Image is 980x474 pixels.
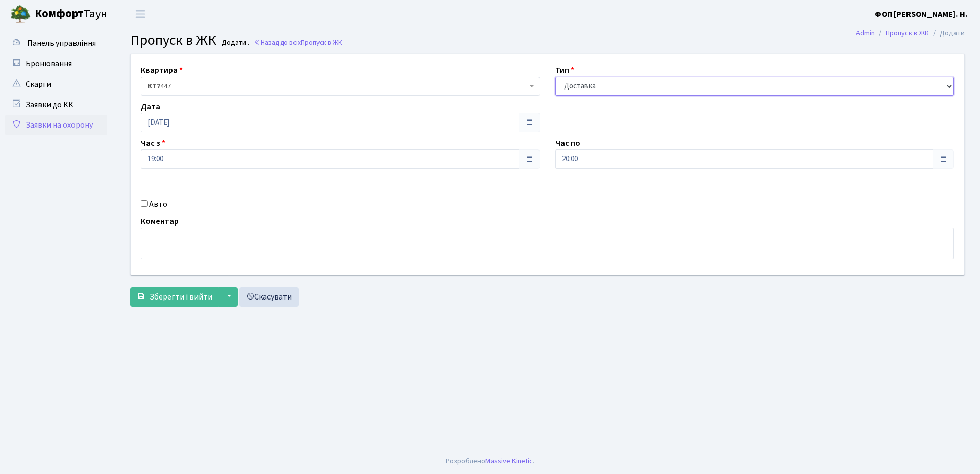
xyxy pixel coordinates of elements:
[141,77,540,96] span: <b>КТ7</b>&nbsp;&nbsp;&nbsp;447
[856,28,875,38] a: Admin
[5,94,107,115] a: Заявки до КК
[875,8,968,20] a: ФОП [PERSON_NAME]. Н.
[149,198,167,210] label: Авто
[886,28,929,38] a: Пропуск в ЖК
[128,6,153,22] button: Переключити навігацію
[5,115,107,135] a: Заявки на охорону
[5,74,107,94] a: Скарги
[35,6,107,23] span: Таун
[130,287,219,307] button: Зберегти і вийти
[141,101,160,113] label: Дата
[35,6,84,22] b: Комфорт
[141,137,165,149] label: Час з
[929,28,965,39] li: Додати
[27,38,96,49] span: Панель управління
[254,38,342,47] a: Назад до всіхПропуск в ЖК
[5,33,107,54] a: Панель управління
[555,64,574,77] label: Тип
[5,54,107,74] a: Бронювання
[239,287,299,307] a: Скасувати
[446,456,534,467] div: Розроблено .
[875,9,968,20] b: ФОП [PERSON_NAME]. Н.
[555,137,580,149] label: Час по
[141,64,183,77] label: Квартира
[301,38,342,47] span: Пропуск в ЖК
[150,291,212,303] span: Зберегти і вийти
[485,456,533,466] a: Massive Kinetic
[141,215,179,228] label: Коментар
[148,81,160,91] b: КТ7
[10,4,31,24] img: logo.png
[219,39,249,47] small: Додати .
[130,30,216,51] span: Пропуск в ЖК
[148,81,527,91] span: <b>КТ7</b>&nbsp;&nbsp;&nbsp;447
[841,22,980,44] nav: breadcrumb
